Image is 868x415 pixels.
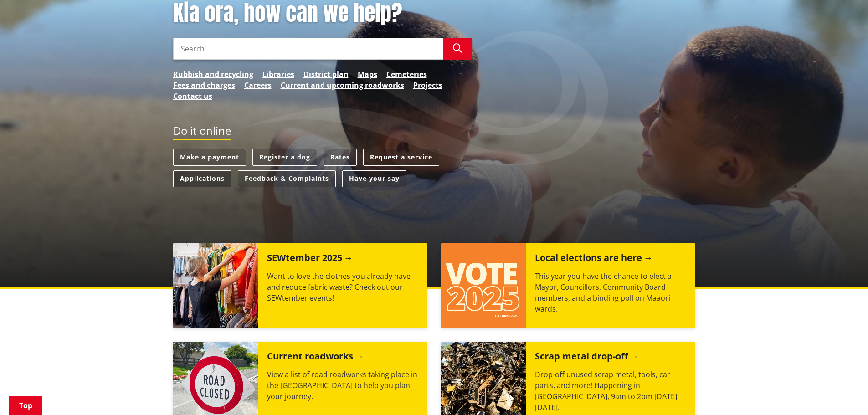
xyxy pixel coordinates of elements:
a: Maps [358,69,377,80]
iframe: Messenger Launcher [826,377,859,410]
h2: SEWtember 2025 [267,252,353,266]
h2: Current roadworks [267,351,364,364]
a: Applications [173,170,231,187]
h2: Scrap metal drop-off [535,351,639,364]
a: Rubbish and recycling [173,69,253,80]
a: Fees and charges [173,80,235,91]
a: Feedback & Complaints [238,170,336,187]
a: Cemeteries [386,69,427,80]
a: Register a dog [252,149,317,166]
a: Current and upcoming roadworks [281,80,404,91]
a: Contact us [173,91,212,102]
h2: Local elections are here [535,252,653,266]
p: View a list of road roadworks taking place in the [GEOGRAPHIC_DATA] to help you plan your journey. [267,369,418,402]
a: Local elections are here This year you have the chance to elect a Mayor, Councillors, Community B... [441,243,695,328]
a: Make a payment [173,149,246,166]
a: District plan [303,69,349,80]
a: Rates [324,149,357,166]
a: SEWtember 2025 Want to love the clothes you already have and reduce fabric waste? Check out our S... [173,243,427,328]
img: Vote 2025 [441,243,526,328]
img: SEWtember [173,243,258,328]
input: Search input [173,38,443,60]
a: Libraries [262,69,294,80]
a: Top [9,396,42,415]
a: Have your say [342,170,406,187]
a: Careers [244,80,272,91]
h2: Do it online [173,124,231,140]
p: Drop-off unused scrap metal, tools, car parts, and more! Happening in [GEOGRAPHIC_DATA], 9am to 2... [535,369,686,413]
p: Want to love the clothes you already have and reduce fabric waste? Check out our SEWtember events! [267,271,418,303]
p: This year you have the chance to elect a Mayor, Councillors, Community Board members, and a bindi... [535,271,686,314]
a: Request a service [363,149,439,166]
a: Projects [413,80,442,91]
